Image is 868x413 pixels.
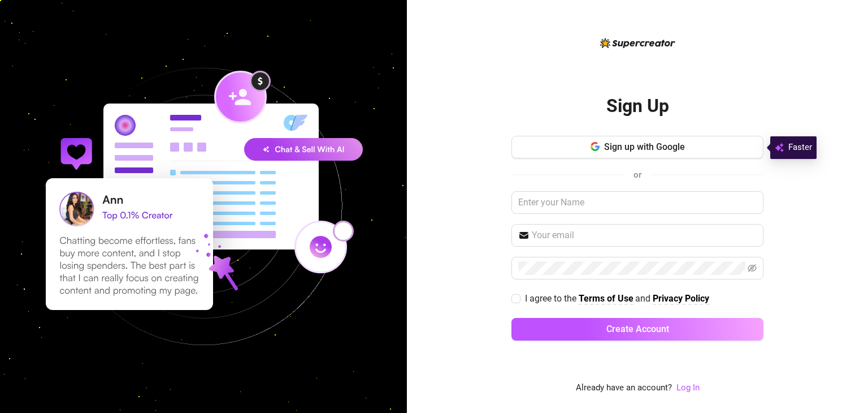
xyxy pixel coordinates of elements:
a: Terms of Use [579,293,633,305]
input: Enter your Name [511,191,763,214]
span: Already have an account? [576,381,672,395]
button: Create Account [511,318,763,341]
strong: Terms of Use [579,293,633,304]
h2: Sign Up [606,94,669,118]
img: signup-background-D0MIrEPF.svg [8,11,399,402]
img: svg%3e [775,141,784,154]
span: Faster [788,141,812,154]
a: Privacy Policy [653,293,709,305]
span: I agree to the [525,293,579,304]
span: eye-invisible [748,264,757,273]
a: Log In [676,382,700,393]
a: Log In [676,381,700,395]
img: logo-BBDzfeDw.svg [600,38,675,48]
span: Sign up with Google [604,141,685,152]
input: Your email [532,229,757,242]
span: Create Account [606,324,669,334]
button: Sign up with Google [511,136,763,158]
span: or [633,170,641,180]
span: and [635,293,653,304]
strong: Privacy Policy [653,293,709,304]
